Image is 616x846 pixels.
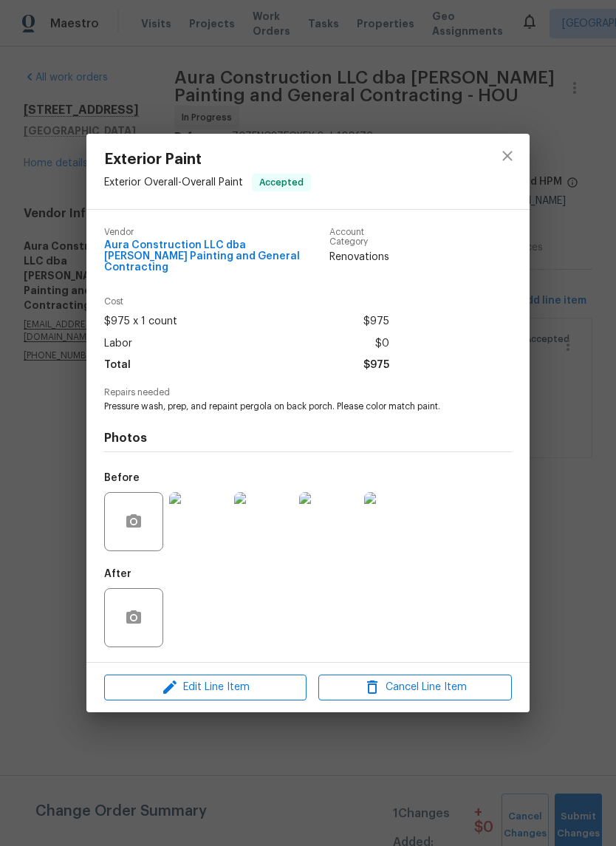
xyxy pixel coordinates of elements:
[375,333,389,355] span: $0
[104,400,471,413] span: Pressure wash, prep, and repaint pergola on back porch. Please color match paint.
[318,675,512,700] button: Cancel Line Item
[363,355,389,376] span: $975
[104,177,243,188] span: Exterior Overall - Overall Paint
[329,228,389,247] span: Account Category
[104,569,131,579] h5: After
[104,355,131,376] span: Total
[323,678,507,697] span: Cancel Line Item
[104,675,307,700] button: Edit Line Item
[104,333,132,355] span: Labor
[363,311,389,332] span: $975
[490,138,525,174] button: close
[104,240,329,273] span: Aura Construction LLC dba [PERSON_NAME] Painting and General Contracting
[104,151,311,168] span: Exterior Paint
[104,431,512,446] h4: Photos
[104,473,140,483] h5: Before
[104,311,177,332] span: $975 x 1 count
[253,175,309,190] span: Accepted
[104,388,512,398] span: Repairs needed
[329,250,389,265] span: Renovations
[104,228,329,237] span: Vendor
[104,297,389,307] span: Cost
[109,678,302,697] span: Edit Line Item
